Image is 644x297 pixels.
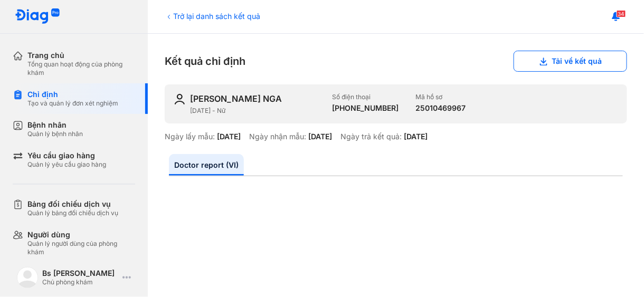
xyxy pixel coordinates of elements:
div: [DATE] - Nữ [190,107,324,115]
img: logo [15,8,60,25]
a: Doctor report (VI) [169,154,244,176]
div: Ngày lấy mẫu: [165,132,215,141]
div: Chỉ định [27,90,118,99]
div: Người dùng [27,230,135,239]
div: [DATE] [308,132,332,141]
div: Ngày trả kết quả: [340,132,402,141]
span: 34 [617,10,626,17]
div: Quản lý bệnh nhân [27,130,83,138]
div: Kết quả chỉ định [165,51,627,72]
img: logo [17,267,38,288]
div: 25010469967 [415,103,466,113]
div: Số điện thoại [332,93,399,101]
div: Quản lý yêu cầu giao hàng [27,160,106,169]
div: Trở lại danh sách kết quả [165,11,260,22]
div: Mã hồ sơ [415,93,466,101]
div: Quản lý người dùng của phòng khám [27,239,135,256]
div: [DATE] [404,132,428,141]
div: [PHONE_NUMBER] [332,103,399,113]
img: user-icon [173,93,186,106]
div: Quản lý bảng đối chiếu dịch vụ [27,209,118,217]
div: Tạo và quản lý đơn xét nghiệm [27,99,118,108]
div: [DATE] [217,132,241,141]
div: Trang chủ [27,51,135,60]
button: Tải về kết quả [514,51,627,72]
div: Chủ phòng khám [42,278,118,286]
div: Bảng đối chiếu dịch vụ [27,199,118,209]
div: Tổng quan hoạt động của phòng khám [27,60,135,77]
div: Ngày nhận mẫu: [249,132,306,141]
div: Yêu cầu giao hàng [27,151,106,160]
div: Bs [PERSON_NAME] [42,269,118,278]
div: Bệnh nhân [27,120,83,130]
div: [PERSON_NAME] NGA [190,93,282,104]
